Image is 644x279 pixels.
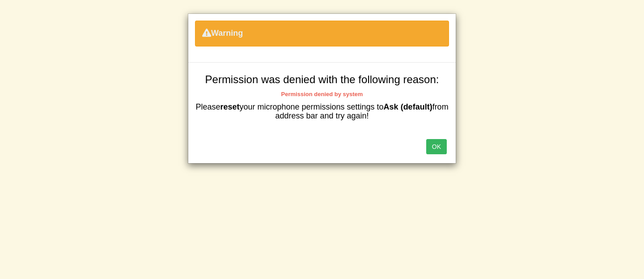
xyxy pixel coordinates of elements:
b: Permission denied by system [281,91,363,97]
h3: Permission was denied with the following reason: [195,74,449,85]
button: OK [426,139,447,154]
b: Ask (default) [384,102,432,111]
h4: Please your microphone permissions settings to from address bar and try again! [195,103,449,121]
b: reset [220,102,239,111]
div: Warning [195,21,449,46]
